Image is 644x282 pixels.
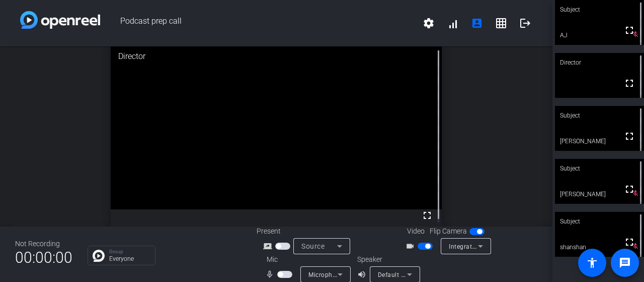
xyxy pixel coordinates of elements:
[20,11,100,29] img: white-gradient.svg
[471,17,483,29] mat-icon: account_box
[407,226,425,237] span: Video
[623,183,635,195] mat-icon: fullscreen
[623,24,635,36] mat-icon: fullscreen
[495,17,507,29] mat-icon: grid_on
[265,268,277,280] mat-icon: mic_none
[619,257,631,269] mat-icon: message
[623,130,635,142] mat-icon: fullscreen
[555,159,644,178] div: Subject
[421,209,433,221] mat-icon: fullscreen
[555,53,644,72] div: Director
[555,106,644,125] div: Subject
[449,242,542,250] span: Integrated Webcam (1bcf:28c9)
[109,249,150,254] p: Group
[423,17,435,29] mat-icon: settings
[441,11,465,35] button: signal_cellular_alt
[555,212,644,231] div: Subject
[111,43,442,70] div: Director
[378,270,487,278] span: Default - Speakers (Realtek(R) Audio)
[406,240,418,252] mat-icon: videocam_outline
[623,236,635,248] mat-icon: fullscreen
[586,257,598,269] mat-icon: accessibility
[257,226,357,237] div: Present
[109,256,150,262] p: Everyone
[308,270,416,278] span: Microphone Array (Realtek(R) Audio)
[93,250,105,262] img: Chat Icon
[15,245,72,270] span: 00:00:00
[430,226,467,237] span: Flip Camera
[100,11,417,35] span: Podcast prep call
[357,254,418,265] div: Speaker
[357,268,369,280] mat-icon: volume_up
[263,240,275,252] mat-icon: screen_share_outline
[301,242,325,250] span: Source
[257,254,357,265] div: Mic
[15,239,72,249] div: Not Recording
[519,17,531,29] mat-icon: logout
[623,77,635,89] mat-icon: fullscreen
